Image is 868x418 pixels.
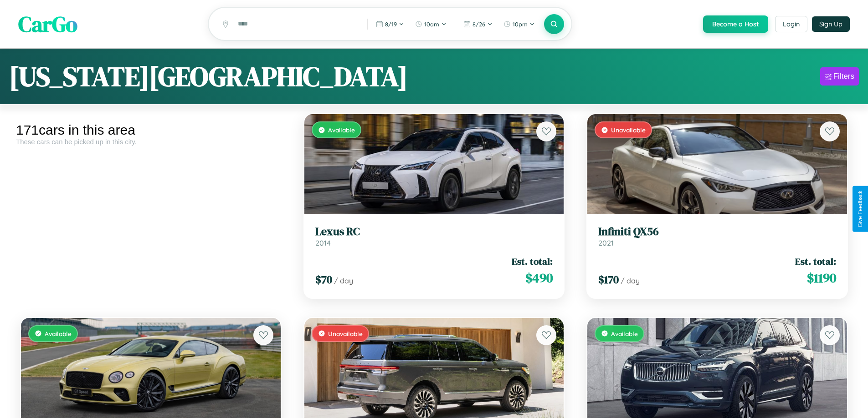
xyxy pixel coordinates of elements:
span: Est. total: [512,255,553,268]
span: Unavailable [328,330,363,337]
button: Become a Host [703,15,768,33]
span: Available [611,330,638,337]
span: 8 / 19 [385,20,397,28]
span: 10am [424,20,439,28]
div: 171 cars in this area [16,122,286,138]
span: $ 490 [525,269,553,287]
h3: Infiniti QX56 [598,225,836,238]
span: 2014 [315,238,331,247]
button: Sign Up [812,16,850,32]
span: / day [621,276,640,285]
button: 8/19 [371,17,409,31]
a: Lexus RC2014 [315,225,553,247]
span: $ 170 [598,272,619,287]
div: Filters [833,72,854,81]
button: 10am [411,17,451,31]
a: Infiniti QX562021 [598,225,836,247]
span: Available [328,126,355,134]
button: 8/26 [459,17,497,31]
button: 10pm [499,17,539,31]
span: / day [334,276,353,285]
span: CarGo [18,9,77,39]
h1: [US_STATE][GEOGRAPHIC_DATA] [9,58,408,95]
span: 10pm [513,20,528,28]
span: Est. total: [795,255,836,268]
span: Available [45,330,72,337]
span: $ 1190 [807,269,836,287]
span: Unavailable [611,126,646,134]
span: 8 / 26 [473,20,485,28]
button: Login [775,16,807,32]
span: 2021 [598,238,614,247]
button: Filters [820,67,859,86]
h3: Lexus RC [315,225,553,238]
div: Give Feedback [857,191,863,227]
span: $ 70 [315,272,332,287]
div: These cars can be picked up in this city. [16,138,286,146]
